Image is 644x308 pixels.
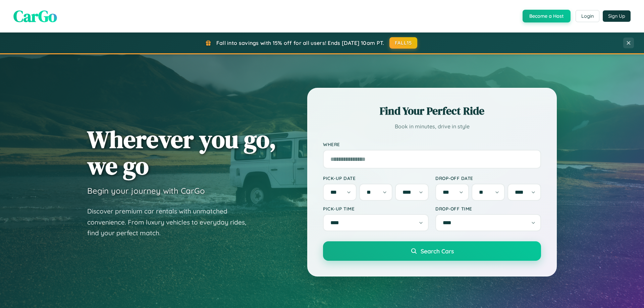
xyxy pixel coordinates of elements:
h2: Find Your Perfect Ride [323,104,541,118]
button: Search Cars [323,241,541,261]
label: Pick-up Time [323,206,429,211]
label: Where [323,141,541,147]
label: Drop-off Time [435,206,541,211]
button: Login [576,10,599,22]
button: FALL15 [389,37,418,49]
label: Pick-up Date [323,175,429,181]
label: Drop-off Date [435,175,541,181]
button: Sign Up [603,10,631,22]
p: Book in minutes, drive in style [323,122,541,131]
h3: Begin your journey with CarGo [87,186,205,196]
h1: Wherever you go, we go [87,126,276,179]
button: Become a Host [523,10,571,22]
span: Search Cars [421,247,454,255]
span: CarGo [13,5,57,27]
span: Fall into savings with 15% off for all users! Ends [DATE] 10am PT. [216,40,384,46]
p: Discover premium car rentals with unmatched convenience. From luxury vehicles to everyday rides, ... [87,206,255,239]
